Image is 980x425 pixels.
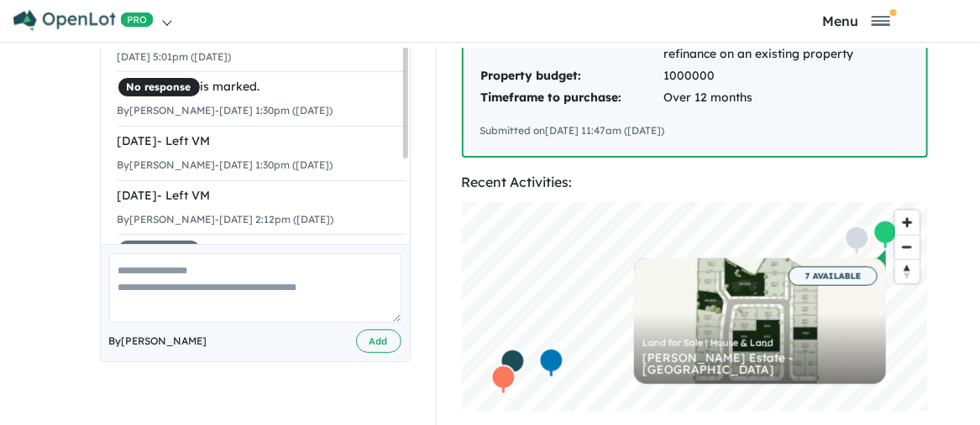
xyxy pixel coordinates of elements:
[13,10,154,31] img: Openlot PRO Logo White
[118,104,333,117] small: By [PERSON_NAME] - [DATE] 1:30pm ([DATE])
[490,364,516,395] div: Map marker
[873,219,898,250] div: Map marker
[634,258,886,384] a: 7 AVAILABLE Land for Sale | House & Land [PERSON_NAME] Estate - [GEOGRAPHIC_DATA]
[118,213,334,225] small: By [PERSON_NAME] - [DATE] 2:12pm ([DATE])
[356,329,401,354] button: Add
[895,259,920,283] button: Reset bearing to north
[737,13,976,29] button: Toggle navigation
[642,352,878,376] div: [PERSON_NAME] Estate - [GEOGRAPHIC_DATA]
[118,77,406,97] div: is marked.
[462,171,928,194] div: Recent Activities:
[895,236,920,259] span: Zoom out
[500,348,525,379] div: Map marker
[462,202,928,412] canvas: Map
[118,186,406,206] div: [DATE]- Left VM
[480,65,663,87] td: Property budget:
[663,65,909,87] td: 1000000
[118,132,406,152] div: [DATE]- Left VM
[538,347,563,378] div: Map marker
[895,235,920,259] button: Zoom out
[480,87,663,109] td: Timeframe to purchase:
[118,158,333,171] small: By [PERSON_NAME] - [DATE] 1:30pm ([DATE])
[118,50,232,63] small: [DATE] 5:01pm ([DATE])
[480,122,909,139] div: Submitted on [DATE] 11:47am ([DATE])
[663,87,909,109] td: Over 12 months
[844,225,869,256] div: Map marker
[642,339,878,348] div: Land for Sale | House & Land
[789,267,878,286] span: 7 AVAILABLE
[895,210,920,235] button: Zoom in
[109,333,207,350] span: By [PERSON_NAME]
[895,260,920,283] span: Reset bearing to north
[118,77,201,97] span: No response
